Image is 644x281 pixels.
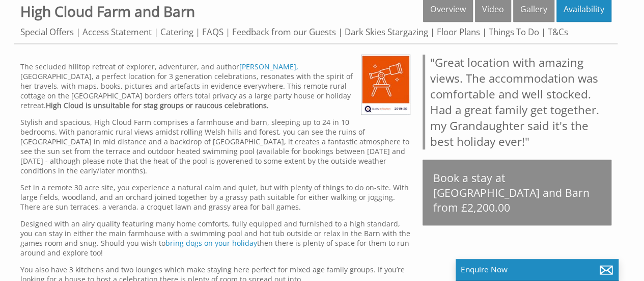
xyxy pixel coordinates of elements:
a: T&Cs [548,26,568,38]
a: FAQS [202,26,223,38]
p: Enquire Now [461,264,613,275]
a: Things To Do [489,26,539,38]
img: Quality in Tourism - Great4 Dark Skies [361,55,410,115]
a: [PERSON_NAME], [239,62,298,71]
strong: High Cloud is unsuitable for stag groups or raucous celebrations. [46,100,269,110]
a: Feedback from our Guests [232,26,336,38]
a: Dark Skies Stargazing [345,26,428,38]
a: Book a stay at [GEOGRAPHIC_DATA] and Barn from £2,200.00 [423,160,611,225]
a: Catering [160,26,193,38]
a: Floor Plans [437,26,480,38]
a: High Cloud Farm and Barn [20,2,195,21]
blockquote: "Great location with amazing views. The accommodation was comfortable and well stocked. Had a gre... [423,55,611,149]
p: Designed with an airy quality featuring many home comforts, fully equipped and furnished to a hig... [20,219,410,258]
p: The secluded hilltop retreat of explorer, adventurer, and author [GEOGRAPHIC_DATA], a perfect loc... [20,62,410,110]
p: Stylish and spacious, High Cloud Farm comprises a farmhouse and barn, sleeping up to 24 in 10 bed... [20,117,410,175]
a: Special Offers [20,26,74,38]
p: Set in a remote 30 acre site, you experience a natural calm and quiet, but with plenty of things ... [20,183,410,212]
a: Access Statement [82,26,152,38]
a: bring dogs on your holiday [165,238,257,248]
